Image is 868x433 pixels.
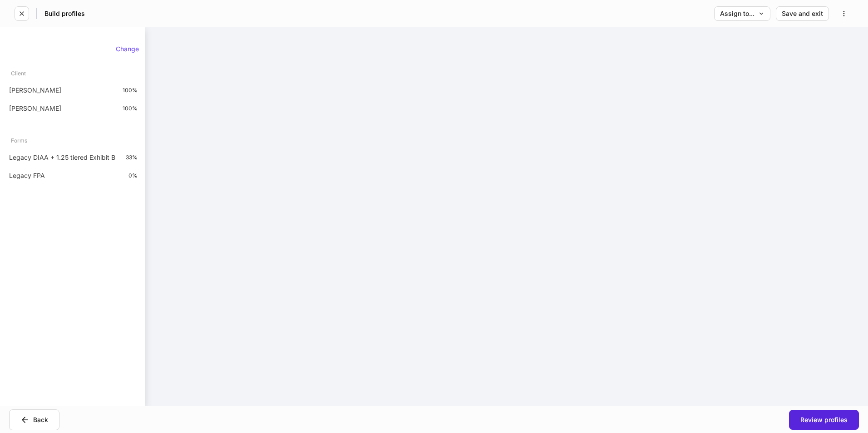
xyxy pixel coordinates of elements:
button: Save and exit [776,6,829,21]
div: Forms [11,133,27,148]
p: Legacy DIAA + 1.25 tiered Exhibit B [9,153,115,162]
p: 0% [128,172,138,179]
p: Legacy FPA [9,171,45,180]
div: Client [11,65,26,81]
p: [PERSON_NAME] [9,86,61,95]
button: Change [110,42,145,56]
button: Assign to... [714,6,770,21]
button: Back [9,409,59,430]
button: Review profiles [789,410,859,430]
div: Save and exit [782,10,823,17]
p: 100% [123,87,138,94]
div: Back [20,415,48,424]
div: Change [116,46,139,52]
p: 33% [126,154,138,161]
h5: Build profiles [44,9,85,18]
div: Assign to... [720,10,764,17]
div: Review profiles [800,417,848,423]
p: [PERSON_NAME] [9,104,61,113]
p: 100% [123,105,138,112]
